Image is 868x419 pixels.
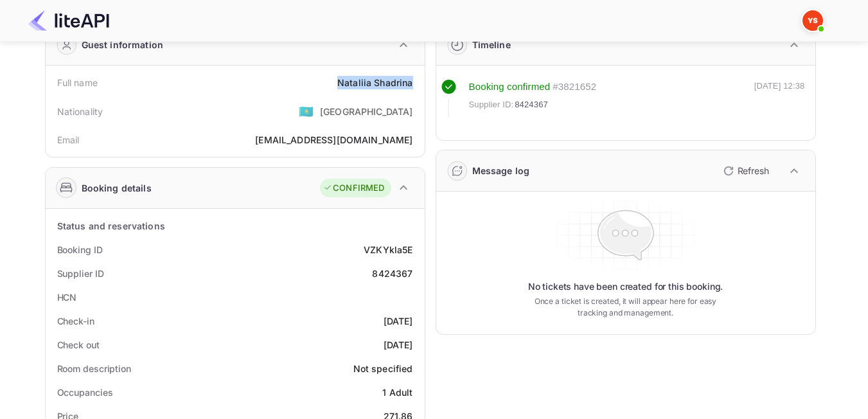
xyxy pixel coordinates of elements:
[57,219,165,233] div: Status and reservations
[469,80,551,94] div: Booking confirmed
[299,100,314,123] span: United States
[57,290,77,304] div: HCN
[353,362,413,375] div: Not specified
[337,76,413,89] div: Nataliia Shadrina
[372,267,412,280] div: 8424367
[382,386,412,399] div: 1 Adult
[384,314,413,328] div: [DATE]
[553,80,596,94] div: # 3821652
[320,105,413,118] div: [GEOGRAPHIC_DATA]
[364,243,412,256] div: VZKYkla5E
[524,296,727,319] p: Once a ticket is created, it will appear here for easy tracking and management.
[738,164,769,177] p: Refresh
[716,161,774,181] button: Refresh
[528,280,723,293] p: No tickets have been created for this booking.
[802,10,823,31] img: Yandex Support
[57,133,80,147] div: Email
[57,76,98,89] div: Full name
[57,105,103,118] div: Nationality
[57,338,100,352] div: Check out
[472,38,511,51] div: Timeline
[469,98,514,111] span: Supplier ID:
[57,243,103,256] div: Booking ID
[57,267,104,280] div: Supplier ID
[57,314,94,328] div: Check-in
[82,181,152,195] div: Booking details
[472,164,530,177] div: Message log
[384,338,413,352] div: [DATE]
[754,80,805,117] div: [DATE] 12:38
[28,10,109,31] img: LiteAPI Logo
[515,98,548,111] span: 8424367
[57,386,113,399] div: Occupancies
[82,38,164,51] div: Guest information
[57,362,131,375] div: Room description
[255,133,412,147] div: [EMAIL_ADDRESS][DOMAIN_NAME]
[323,182,384,195] div: CONFIRMED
